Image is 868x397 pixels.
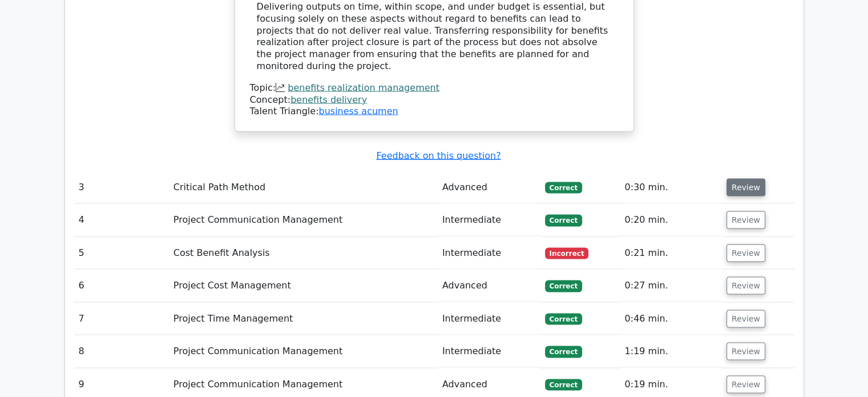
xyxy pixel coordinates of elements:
[318,105,398,116] a: business acumen
[74,236,169,269] td: 5
[438,171,540,203] td: Advanced
[376,150,500,161] a: Feedback on this question?
[438,203,540,236] td: Intermediate
[620,269,721,302] td: 0:27 min.
[169,335,438,367] td: Project Communication Management
[726,276,765,294] button: Review
[250,82,619,117] div: Talent Triangle:
[620,335,721,367] td: 1:19 min.
[250,82,619,94] div: Topic:
[545,379,582,390] span: Correct
[726,310,765,327] button: Review
[545,247,589,259] span: Incorrect
[438,269,540,302] td: Advanced
[726,211,765,228] button: Review
[169,171,438,203] td: Critical Path Method
[620,302,721,335] td: 0:46 min.
[545,280,582,291] span: Correct
[438,335,540,367] td: Intermediate
[169,269,438,302] td: Project Cost Management
[726,244,765,262] button: Review
[726,342,765,360] button: Review
[620,203,721,236] td: 0:20 min.
[74,335,169,367] td: 8
[545,182,582,193] span: Correct
[169,302,438,335] td: Project Time Management
[74,203,169,236] td: 4
[726,375,765,393] button: Review
[620,236,721,269] td: 0:21 min.
[438,236,540,269] td: Intermediate
[545,214,582,226] span: Correct
[288,82,439,93] a: benefits realization management
[74,171,169,203] td: 3
[74,269,169,302] td: 6
[726,178,765,196] button: Review
[438,302,540,335] td: Intermediate
[545,346,582,357] span: Correct
[169,236,438,269] td: Cost Benefit Analysis
[620,171,721,203] td: 0:30 min.
[74,302,169,335] td: 7
[290,94,367,105] a: benefits delivery
[169,203,438,236] td: Project Communication Management
[545,313,582,324] span: Correct
[250,94,619,106] div: Concept:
